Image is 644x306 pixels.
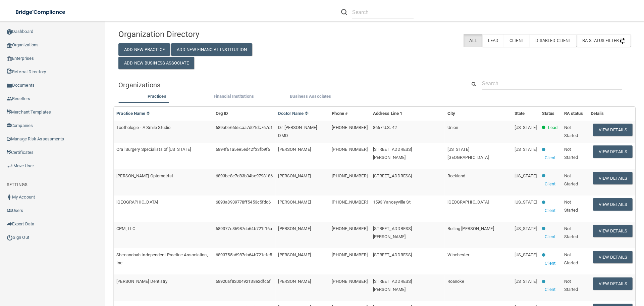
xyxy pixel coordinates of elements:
span: [PHONE_NUMBER] [332,279,367,284]
input: Search [482,77,622,90]
th: RA status [561,107,588,121]
span: Rockland [447,173,466,178]
span: [PERSON_NAME] [278,226,311,231]
img: ic-search.3b580494.png [341,9,347,15]
span: Toothologie - A Smile Studio [116,125,170,130]
span: [STREET_ADDRESS] [373,252,412,257]
span: [PERSON_NAME] [278,147,311,152]
label: Lead [482,34,504,47]
span: [PHONE_NUMBER] [332,200,367,205]
th: State [512,107,539,121]
img: icon-filter@2x.21656d0b.png [620,38,625,44]
label: Client [504,34,530,47]
span: 8667 U.S. 42 [373,125,397,130]
span: [PHONE_NUMBER] [332,173,367,178]
li: Practices [118,92,195,102]
button: Add New Practice [118,43,170,56]
p: Client [545,154,556,162]
img: ic_dashboard_dark.d01f4a41.png [7,29,12,35]
img: icon-documents.8dae5593.png [7,83,12,88]
img: ic_user_dark.df1a06c3.png [7,194,12,200]
span: [PERSON_NAME] [278,173,311,178]
span: [US_STATE] [515,226,537,231]
label: Business Associates [275,92,345,100]
span: [GEOGRAPHIC_DATA] [116,200,158,205]
span: 68920af8200492138e2dfc5f [216,279,271,284]
span: [US_STATE] [515,200,537,205]
span: [PERSON_NAME] [278,200,311,205]
span: Roanoke [447,279,465,284]
span: Not Started [564,200,578,213]
span: Winchester [447,252,470,257]
label: Practices [122,92,192,100]
img: ic_reseller.de258add.png [7,96,12,101]
span: [US_STATE] [515,279,537,284]
span: [US_STATE] [515,125,537,130]
button: View Details [593,145,633,158]
span: [STREET_ADDRESS] [373,173,412,178]
span: Not Started [564,173,578,186]
span: [US_STATE] [515,252,537,257]
button: View Details [593,172,633,184]
th: Org ID [213,107,275,121]
span: Oral Surgery Specialists of [US_STATE] [116,147,191,152]
label: Financial Institutions [199,92,269,100]
th: Phone # [329,107,370,121]
span: CPM, LLC [116,226,135,231]
li: Business Associate [272,92,349,102]
h4: Organization Directory [118,30,282,39]
span: [PERSON_NAME] Dentistry [116,279,167,284]
img: icon-users.e205127d.png [7,208,12,213]
span: [US_STATE][GEOGRAPHIC_DATA] [447,147,489,160]
span: Practices [148,94,166,99]
span: Rolling [PERSON_NAME] [447,226,494,231]
label: All [464,34,482,47]
button: Add New Business Associate [118,57,194,69]
span: RA Status Filter [582,38,625,43]
label: Disabled Client [530,34,577,47]
span: Shenandoah Independent Practice Association, Inc [116,252,208,265]
th: Details [588,107,635,121]
img: briefcase.64adab9b.png [7,163,13,169]
span: 6893a8939778ff5453c5fdd6 [216,200,271,205]
img: icon-export.b9366987.png [7,221,12,227]
span: [STREET_ADDRESS][PERSON_NAME] [373,279,412,292]
span: 6893bc8e7d83b34be9798186 [216,173,273,178]
li: Financial Institutions [195,92,272,102]
input: Search [352,6,414,18]
span: [PHONE_NUMBER] [332,147,367,152]
span: Not Started [564,147,578,160]
span: [GEOGRAPHIC_DATA] [447,200,489,205]
th: City [445,107,512,121]
p: Lead [548,124,557,132]
span: Business Associates [290,94,331,99]
span: [PHONE_NUMBER] [332,125,367,130]
button: View Details [593,198,633,211]
span: 689a0e6655caa7d01dc767d1 [216,125,273,130]
span: Not Started [564,125,578,138]
span: Not Started [564,279,578,292]
span: 6893755a6987da64b721efc5 [216,252,272,257]
p: Client [545,180,556,188]
p: Client [545,207,556,215]
a: Doctor Name [278,111,308,116]
span: 689377c36987da64b721f16a [216,226,272,231]
button: View Details [593,251,633,263]
p: Client [545,233,556,241]
span: [US_STATE] [515,147,537,152]
span: [US_STATE] [515,173,537,178]
th: Address Line 1 [370,107,445,121]
a: Practice Name [116,111,150,116]
span: [PHONE_NUMBER] [332,226,367,231]
button: Add New Financial Institution [171,43,252,56]
button: View Details [593,225,633,237]
span: Financial Institutions [214,94,254,99]
iframe: Drift Widget Chat Controller [528,258,636,285]
img: organization-icon.f8decf85.png [7,43,12,48]
img: ic_power_dark.7ecde6b1.png [7,234,13,241]
span: [PERSON_NAME] [278,279,311,284]
span: [PERSON_NAME] Optometrist [116,173,173,178]
span: [STREET_ADDRESS][PERSON_NAME] [373,147,412,160]
span: Union [447,125,459,130]
h5: Organizations [118,81,457,89]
